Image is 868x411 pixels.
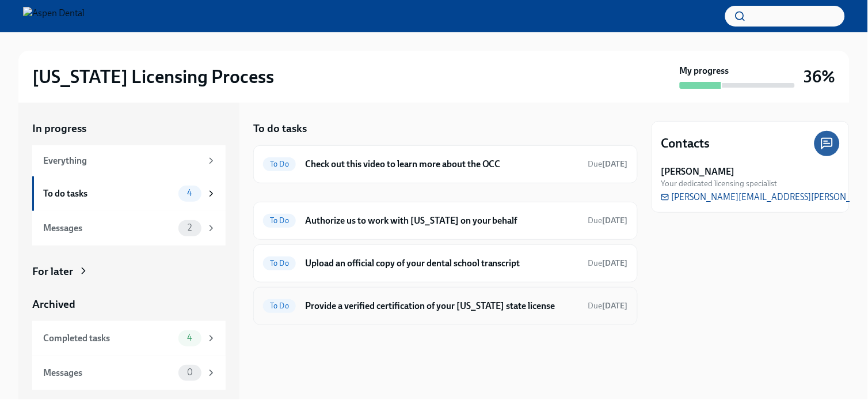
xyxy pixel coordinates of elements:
[32,297,226,312] a: Archived
[680,65,729,77] strong: My progress
[588,300,628,311] span: August 28th, 2025 10:00
[588,216,628,225] span: Due
[588,301,628,311] span: Due
[32,121,226,136] a: In progress
[43,222,174,235] div: Messages
[32,264,226,279] a: For later
[43,187,174,200] div: To do tasks
[588,215,628,226] span: August 28th, 2025 10:00
[588,159,628,169] span: August 24th, 2025 13:00
[661,135,710,152] h4: Contacts
[263,160,296,168] span: To Do
[253,121,307,136] h5: To do tasks
[804,66,836,87] h3: 36%
[603,301,628,311] strong: [DATE]
[661,178,778,189] span: Your dedicated licensing specialist
[32,321,226,356] a: Completed tasks4
[32,176,226,211] a: To do tasks4
[305,214,579,227] h6: Authorize us to work with [US_STATE] on your behalf
[263,216,296,225] span: To Do
[32,145,226,176] a: Everything
[603,216,628,225] strong: [DATE]
[32,264,73,279] div: For later
[32,356,226,390] a: Messages0
[180,189,199,198] span: 4
[263,301,296,310] span: To Do
[263,155,628,174] a: To DoCheck out this video to learn more about the OCCDue[DATE]
[263,212,628,230] a: To DoAuthorize us to work with [US_STATE] on your behalfDue[DATE]
[43,332,174,345] div: Completed tasks
[43,367,174,379] div: Messages
[181,224,199,232] span: 2
[263,259,296,267] span: To Do
[180,334,199,342] span: 4
[305,158,579,171] h6: Check out this video to learn more about the OCC
[588,258,628,269] span: September 11th, 2025 10:00
[603,159,628,169] strong: [DATE]
[588,159,628,169] span: Due
[603,258,628,268] strong: [DATE]
[180,368,200,377] span: 0
[263,254,628,273] a: To DoUpload an official copy of your dental school transcriptDue[DATE]
[263,297,628,315] a: To DoProvide a verified certification of your [US_STATE] state licenseDue[DATE]
[305,300,579,312] h6: Provide a verified certification of your [US_STATE] state license
[23,7,85,25] img: Aspen Dental
[32,211,226,246] a: Messages2
[588,258,628,268] span: Due
[305,257,579,270] h6: Upload an official copy of your dental school transcript
[32,65,274,88] h2: [US_STATE] Licensing Process
[43,154,201,167] div: Everything
[661,165,735,178] strong: [PERSON_NAME]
